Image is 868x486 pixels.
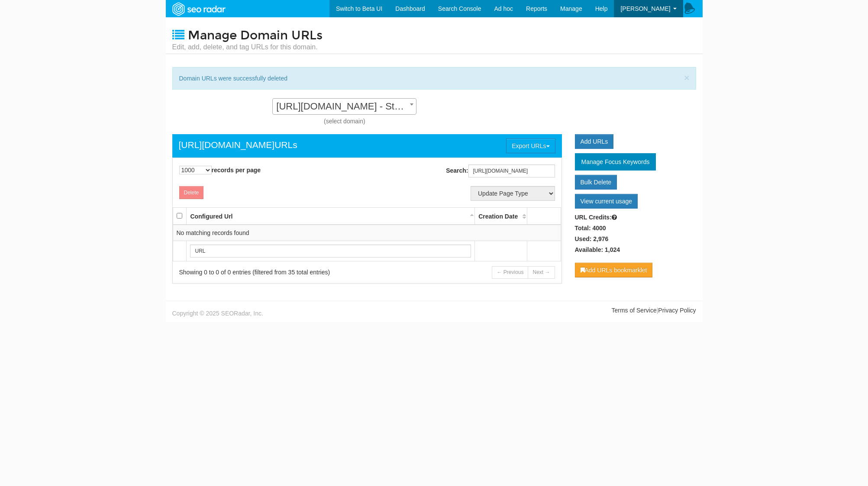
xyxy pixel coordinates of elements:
a: Add URLs bookmarklet [575,263,653,277]
span: https://www.avanisolutions.co.uk/ - Standard [272,98,416,115]
span: Ad hoc [494,5,513,12]
label: records per page [179,166,261,174]
div: Copyright © 2025 SEORadar, Inc. [166,306,434,318]
th: Configured Url: activate to sort column descending [187,208,475,225]
button: Export URLs [506,138,555,153]
a: [URL][DOMAIN_NAME] [179,138,275,151]
span: Search Console [438,5,481,12]
input: Search [190,245,471,257]
span: Manage [560,5,582,12]
span: Reports [526,5,547,12]
a: Next → [528,266,555,279]
span: https://www.avanisolutions.co.uk/ - Standard [273,100,416,113]
iframe: Opens a widget where you can find more information [813,460,859,482]
a: Manage Focus Keywords [575,153,656,171]
input: Search: [468,164,555,177]
a: Add URLs [575,134,614,149]
label: Total: 4000 [575,224,606,232]
a: View current usage [575,194,638,209]
label: Used: 2,976 [575,235,609,243]
span: Help [595,5,608,12]
div: URLs [179,138,297,151]
label: URL Credits: [575,213,617,222]
button: Delete [179,186,204,199]
div: Domain URLs were successfully deleted [172,67,696,90]
span: [PERSON_NAME] [620,5,670,12]
label: Available: 1,024 [575,245,620,254]
div: (select domain) [172,117,517,126]
button: × [684,73,689,82]
img: SEORadar [169,1,229,17]
a: Privacy Policy [658,307,696,314]
select: records per page [179,166,212,174]
div: | [434,306,703,315]
span: Manage Focus Keywords [581,158,650,165]
a: Bulk Delete [575,175,617,190]
label: Search: [446,164,555,177]
a: ← Previous [492,266,528,279]
div: Showing 0 to 0 of 0 entries (filtered from 35 total entries) [179,268,356,277]
a: Terms of Service [611,307,656,314]
span: Manage Domain URLs [188,28,323,43]
small: Edit, add, delete, and tag URLs for this domain. [172,42,323,52]
td: No matching records found [173,225,561,241]
th: Creation Date: activate to sort column ascending [475,208,527,225]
